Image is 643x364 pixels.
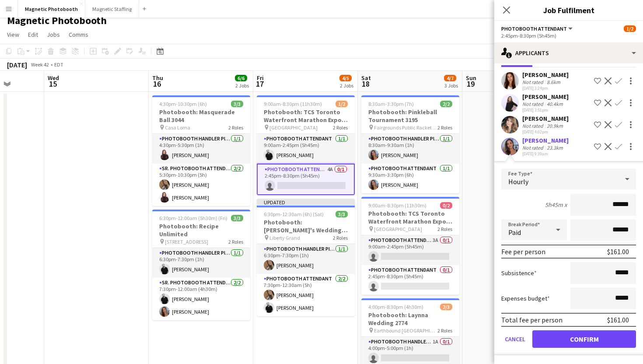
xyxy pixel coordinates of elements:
[228,238,243,245] span: 2 Roles
[257,108,355,124] h3: Photobooth: TCS Toronto Waterfront Marathon Expo 3641
[152,210,250,320] app-job-card: 6:30pm-12:00am (5h30m) (Fri)3/3Photobooth: Recipe Unlimited [STREET_ADDRESS]2 RolesPhotobooth Han...
[368,304,423,310] span: 4:00pm-8:30pm (4h30m)
[361,235,459,265] app-card-role: Photobooth Attendant3A0/19:00am-2:45pm (5h45m)
[7,14,107,27] h1: Magnetic Photobooth
[374,327,437,334] span: Earthbound [GEOGRAPHIC_DATA]
[444,75,456,81] span: 4/7
[374,124,437,131] span: Fairgrounds Public Racket Club - [GEOGRAPHIC_DATA]
[532,330,636,348] button: Confirm
[501,315,563,324] div: Total fee per person
[522,151,569,157] div: [DATE] 9:39am
[522,101,545,107] div: Not rated
[368,202,426,209] span: 9:00am-8:30pm (11h30m)
[545,101,565,107] div: 40.4km
[374,226,422,232] span: [GEOGRAPHIC_DATA]
[361,95,459,193] app-job-card: 8:30am-3:30pm (7h)2/2Photobooth: Pinkleball Tournament 3195 Fairgrounds Public Racket Club - [GEO...
[508,228,521,237] span: Paid
[335,211,348,217] span: 3/3
[437,327,452,334] span: 2 Roles
[65,29,92,40] a: Comms
[152,134,250,164] app-card-role: Photobooth Handler Pick-Up/Drop-Off1/14:30pm-5:30pm (1h)[PERSON_NAME]
[46,79,59,89] span: 15
[440,101,452,107] span: 2/2
[231,215,243,221] span: 3/3
[607,315,629,324] div: $161.00
[361,108,459,124] h3: Photobooth: Pinkleball Tournament 3195
[361,74,371,82] span: Sat
[545,201,567,209] div: 5h45m x
[360,79,371,89] span: 18
[545,122,565,129] div: 20.9km
[333,234,348,241] span: 2 Roles
[85,0,139,17] button: Magnetic Staffing
[437,124,452,131] span: 2 Roles
[257,95,355,195] app-job-card: 9:00am-8:30pm (11h30m)1/2Photobooth: TCS Toronto Waterfront Marathon Expo 3641 [GEOGRAPHIC_DATA]2...
[522,71,569,79] div: [PERSON_NAME]
[264,101,322,107] span: 9:00am-8:30pm (11h30m)
[522,107,569,113] div: [DATE] 3:51pm
[257,199,355,206] div: Updated
[257,199,355,316] app-job-card: Updated6:30pm-12:30am (6h) (Sat)3/3Photobooth: [PERSON_NAME]'s Wedding 3166 Liberty Grand2 RolesP...
[522,122,545,129] div: Not rated
[501,294,550,302] label: Expenses budget
[257,218,355,234] h3: Photobooth: [PERSON_NAME]'s Wedding 3166
[466,74,476,82] span: Sun
[24,29,42,40] a: Edit
[29,61,51,68] span: Week 42
[28,31,38,38] span: Edit
[235,75,247,81] span: 6/6
[3,29,23,40] a: View
[152,95,250,206] div: 4:30pm-10:30pm (6h)3/3Photobooth: Masquerade Ball 3044 Casa Loma2 RolesPhotobooth Handler Pick-Up...
[257,244,355,274] app-card-role: Photobooth Handler Pick-Up/Drop-Off1/16:30pm-7:30pm (1h)[PERSON_NAME]
[501,269,537,277] label: Subsistence
[48,74,59,82] span: Wed
[522,136,569,144] div: [PERSON_NAME]
[7,31,19,38] span: View
[545,79,562,85] div: 8.6km
[522,144,545,151] div: Not rated
[152,74,163,82] span: Thu
[361,197,459,295] app-job-card: 9:00am-8:30pm (11h30m)0/2Photobooth: TCS Toronto Waterfront Marathon Expo 3641 [GEOGRAPHIC_DATA]2...
[165,124,190,131] span: Casa Loma
[501,32,636,39] div: 2:45pm-8:30pm (5h45m)
[257,274,355,316] app-card-role: Photobooth Attendant2/27:30pm-12:30am (5h)[PERSON_NAME][PERSON_NAME]
[159,215,227,221] span: 6:30pm-12:00am (5h30m) (Fri)
[522,129,569,135] div: [DATE] 4:02pm
[361,134,459,164] app-card-role: Photobooth Handler Pick-Up/Drop-Off1/18:30am-9:30am (1h)[PERSON_NAME]
[18,0,85,17] button: Magnetic Photobooth
[152,164,250,206] app-card-role: Sr. Photobooth Attendant2/25:30pm-10:30pm (5h)[PERSON_NAME][PERSON_NAME]
[340,82,353,89] div: 2 Jobs
[152,108,250,124] h3: Photobooth: Masquerade Ball 3044
[269,124,318,131] span: [GEOGRAPHIC_DATA]
[444,82,458,89] div: 3 Jobs
[257,74,264,82] span: Fri
[152,222,250,238] h3: Photobooth: Recipe Unlimited
[624,25,636,32] span: 1/2
[522,115,569,122] div: [PERSON_NAME]
[231,101,243,107] span: 3/3
[47,31,60,38] span: Jobs
[335,101,348,107] span: 1/2
[54,61,63,68] div: EDT
[545,144,565,151] div: 23.3km
[361,311,459,327] h3: Photobooth: Laynna Wedding 2774
[501,247,545,256] div: Fee per person
[522,79,545,85] div: Not rated
[501,330,529,348] button: Cancel
[235,82,249,89] div: 2 Jobs
[440,202,452,209] span: 0/2
[501,25,574,32] button: Photobooth Attendant
[508,177,528,186] span: Hourly
[69,31,88,38] span: Comms
[264,211,324,217] span: 6:30pm-12:30am (6h) (Sat)
[501,25,567,32] span: Photobooth Attendant
[165,238,208,245] span: [STREET_ADDRESS]
[522,93,569,101] div: [PERSON_NAME]
[257,164,355,195] app-card-role: Photobooth Attendant4A0/12:45pm-8:30pm (5h45m)
[43,29,63,40] a: Jobs
[494,4,643,16] h3: Job Fulfilment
